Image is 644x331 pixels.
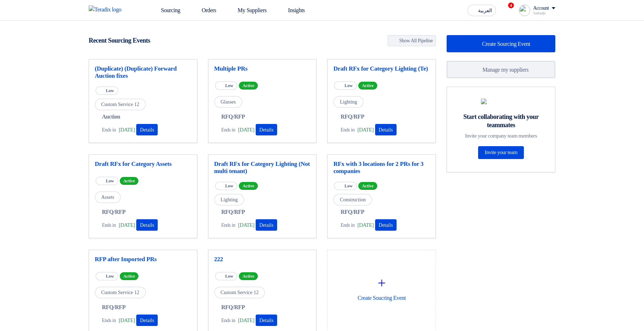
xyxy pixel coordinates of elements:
span: Active [120,177,139,185]
button: Details [136,124,158,135]
span: Low [106,274,114,279]
span: RFQ/RFP [221,112,245,121]
img: Teradix logo [89,5,137,14]
span: 4 [508,3,514,8]
span: [DATE] [119,221,135,229]
button: Details [375,219,397,231]
a: Insights [272,3,311,18]
img: invite_your_team.svg [481,99,521,104]
a: RFP after Imported PRs [95,256,191,263]
span: Low [344,83,353,88]
div: + [333,272,430,294]
span: Low [344,183,353,188]
span: Custom Service 12 [95,287,146,298]
span: [DATE] [238,221,254,229]
a: 222 [214,256,311,263]
span: [DATE] [119,126,135,134]
span: RFQ/RFP [102,208,126,216]
a: Orders [186,3,222,18]
a: Draft RFx for Category Assets [95,160,191,168]
button: Details [256,124,277,135]
span: Active [239,272,258,280]
button: Details [256,315,277,326]
a: Draft RFx for Category Lighting (Not multi tenant) [214,160,311,175]
span: Ends in [340,221,354,229]
button: Details [256,219,277,231]
span: [DATE] [238,316,254,325]
span: Ends in [221,317,235,324]
span: Active [358,82,377,90]
span: RFQ/RFP [221,208,245,216]
div: Sadsadjs [533,11,555,15]
span: [DATE] [358,221,374,229]
span: [DATE] [358,126,374,134]
span: [DATE] [119,316,135,325]
span: RFQ/RFP [340,112,364,121]
span: RFQ/RFP [340,208,364,216]
h4: Recent Sourcing Events [89,37,150,44]
span: RFQ/RFP [221,303,245,312]
span: Ends in [221,126,235,134]
span: [DATE] [238,126,254,134]
span: Assets [95,191,121,203]
span: Ends in [102,317,116,324]
span: Low [106,88,114,93]
a: RFx with 3 locations for 2 PRs for 3 companies [333,160,430,175]
div: Start collaborating with your teammates [456,113,546,129]
span: Active [239,82,258,90]
div: Create Soucring Event [333,256,430,319]
a: Manage my suppliers [447,61,555,78]
span: Active [120,272,139,280]
span: Glasses [214,96,242,108]
span: Ends in [340,126,354,134]
a: My Suppliers [222,3,272,18]
a: Multiple PRs [214,65,311,72]
a: (Duplicate) (Duplicate) Forward Auction fixes [95,65,191,80]
span: Ends in [221,221,235,229]
div: Invite your company team members [456,133,546,139]
div: Account [533,5,549,11]
a: Invite your team [478,146,523,159]
span: Low [225,274,233,279]
span: Lighting [214,194,244,206]
span: Construction [333,194,372,206]
span: Create Sourcing Event [482,41,530,47]
button: Details [136,315,158,326]
a: Show All Pipeline [388,35,436,46]
a: Sourcing [145,3,186,18]
img: profile_test.png [519,5,530,16]
button: Details [136,219,158,231]
span: Ends in [102,126,116,134]
span: Low [225,83,233,88]
span: Low [225,183,233,188]
span: Custom Service 12 [214,287,265,298]
span: Ends in [102,221,116,229]
span: Active [358,182,377,190]
span: Lighting [333,96,363,108]
button: العربية [467,5,496,16]
span: Auction [102,112,120,121]
span: Custom Service 12 [95,99,146,110]
span: Active [239,182,258,190]
span: Low [106,178,114,183]
span: العربية [478,8,492,13]
a: Draft RFx for Category Lighting (Te) [333,65,430,72]
span: RFQ/RFP [102,303,126,312]
button: Details [375,124,397,135]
